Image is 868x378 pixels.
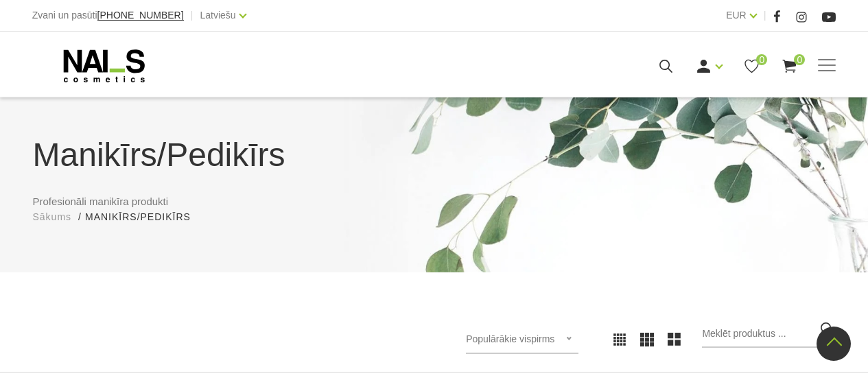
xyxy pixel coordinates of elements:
span: | [764,7,766,24]
a: EUR [726,7,747,23]
a: Latviešu [200,7,236,23]
span: Sākums [33,211,72,222]
span: 0 [756,54,767,65]
div: Profesionāli manikīra produkti [23,130,846,224]
h1: Manikīrs/Pedikīrs [33,130,836,180]
input: Meklēt produktus ... [702,320,836,348]
span: 0 [794,54,805,65]
li: Manikīrs/Pedikīrs [85,210,204,224]
div: Zvani un pasūti [32,7,184,24]
a: 0 [781,58,798,75]
a: 0 [743,58,760,75]
a: [PHONE_NUMBER] [97,10,184,21]
a: Sākums [33,210,72,224]
span: | [191,7,193,24]
span: Populārākie vispirms [466,333,554,344]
